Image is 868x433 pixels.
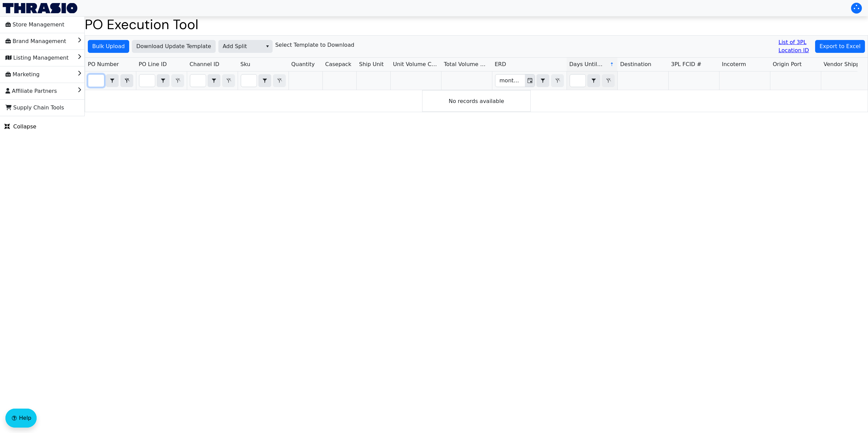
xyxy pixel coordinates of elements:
[495,75,525,87] input: Filter
[587,74,600,87] span: Choose Operator
[492,71,567,90] th: Filter
[620,60,651,68] span: Destination
[325,60,351,68] span: Casepack
[139,60,167,68] span: PO Line ID
[5,409,37,428] button: Help floatingactionbutton
[722,60,746,68] span: Incoterm
[136,71,187,90] th: Filter
[5,102,64,113] span: Supply Chain Tools
[5,53,68,63] span: Listing Management
[88,75,104,87] input: Filter
[187,71,238,90] th: Filter
[106,75,118,87] button: select
[208,75,220,87] button: select
[275,42,354,48] h6: Select Template to Download
[157,75,169,87] button: select
[88,40,129,53] button: Bulk Upload
[85,16,868,33] h1: PO Execution Tool
[208,74,220,87] span: Choose Operator
[525,75,535,87] button: Toggle calendar
[5,36,66,47] span: Brand Management
[778,38,812,55] a: List of 3PL Location ID
[136,42,211,50] span: Download Update Template
[588,75,600,87] button: select
[3,3,77,13] img: Thrasio Logo
[567,71,617,90] th: Filter
[241,75,257,87] input: Filter
[190,75,206,87] input: Filter
[671,60,702,68] span: 3PL FCID #
[4,123,36,131] span: Collapse
[132,40,216,53] button: Download Update Template
[190,60,219,68] span: Channel ID
[259,75,271,87] button: select
[773,60,802,68] span: Origin Port
[120,74,133,87] button: Clear
[139,75,155,87] input: Filter
[240,60,250,68] span: Sku
[820,42,861,50] span: Export to Excel
[106,74,119,87] span: Choose Operator
[537,75,549,87] button: select
[88,60,119,68] span: PO Number
[19,414,31,422] span: Help
[262,40,272,53] button: select
[570,75,586,87] input: Filter
[223,42,258,50] span: Add Split
[157,74,170,87] span: Choose Operator
[569,60,604,68] span: Days Until ERD
[291,60,315,68] span: Quantity
[5,19,64,30] span: Store Management
[92,42,125,50] span: Bulk Upload
[393,60,438,68] span: Unit Volume CBM
[258,74,271,87] span: Choose Operator
[5,86,57,97] span: Affiliate Partners
[5,69,40,80] span: Marketing
[238,71,289,90] th: Filter
[495,60,506,68] span: ERD
[85,71,136,90] th: Filter
[536,74,549,87] span: Choose Operator
[359,60,384,68] span: Ship Unit
[815,40,865,53] button: Export to Excel
[422,90,531,112] div: No records available
[444,60,489,68] span: Total Volume CBM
